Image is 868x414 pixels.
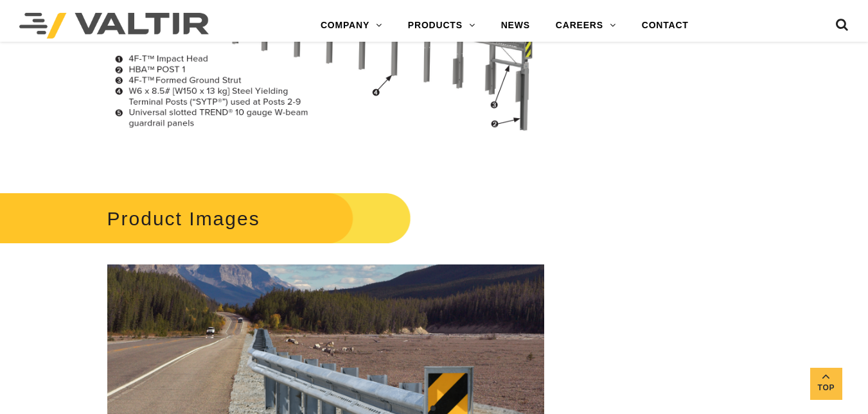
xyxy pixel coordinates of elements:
[810,368,842,400] a: Top
[19,13,209,39] img: Valtir
[308,13,395,39] a: COMPANY
[810,381,842,395] span: Top
[543,13,629,39] a: CAREERS
[395,13,488,39] a: PRODUCTS
[629,13,702,39] a: CONTACT
[488,13,543,39] a: NEWS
